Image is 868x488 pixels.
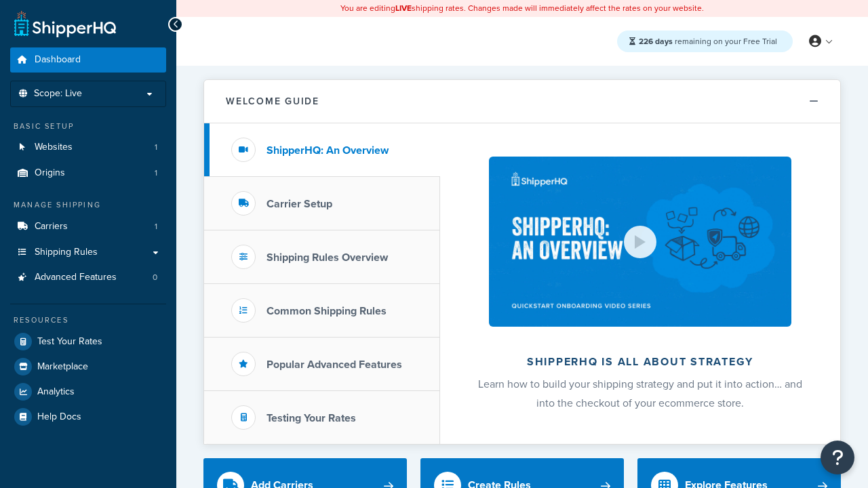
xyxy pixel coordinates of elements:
[10,214,166,239] li: Carriers
[37,411,81,423] span: Help Docs
[478,376,802,411] span: Learn how to build your shipping strategy and put it into action… and into the checkout of your e...
[155,142,157,153] span: 1
[10,380,166,404] a: Analytics
[10,265,166,290] li: Advanced Features
[10,135,166,160] a: Websites1
[395,2,412,14] b: LIVE
[476,356,804,368] h2: ShipperHQ is all about strategy
[267,144,389,157] h3: ShipperHQ: An Overview
[10,199,166,211] div: Manage Shipping
[204,80,840,123] button: Welcome Guide
[35,167,65,179] span: Origins
[10,121,166,132] div: Basic Setup
[10,240,166,265] a: Shipping Rules
[35,247,98,258] span: Shipping Rules
[34,88,82,100] span: Scope: Live
[10,161,166,186] a: Origins1
[155,221,157,232] span: 1
[37,336,102,348] span: Test Your Rates
[10,329,166,354] a: Test Your Rates
[10,405,166,429] a: Help Docs
[267,359,402,371] h3: Popular Advanced Features
[37,386,75,398] span: Analytics
[37,361,88,373] span: Marketplace
[639,35,673,47] strong: 226 days
[10,265,166,290] a: Advanced Features0
[267,412,356,424] h3: Testing Your Rates
[35,54,81,66] span: Dashboard
[267,198,332,210] h3: Carrier Setup
[153,272,157,283] span: 0
[226,96,319,106] h2: Welcome Guide
[35,142,73,153] span: Websites
[10,214,166,239] a: Carriers1
[10,354,166,379] a: Marketplace
[639,35,777,47] span: remaining on your Free Trial
[35,272,117,283] span: Advanced Features
[267,251,388,264] h3: Shipping Rules Overview
[10,161,166,186] li: Origins
[10,314,166,326] div: Resources
[821,441,854,474] button: Open Resource Center
[10,135,166,160] li: Websites
[155,167,157,179] span: 1
[489,157,791,327] img: ShipperHQ is all about strategy
[267,305,387,317] h3: Common Shipping Rules
[35,221,68,232] span: Carriers
[10,47,166,73] a: Dashboard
